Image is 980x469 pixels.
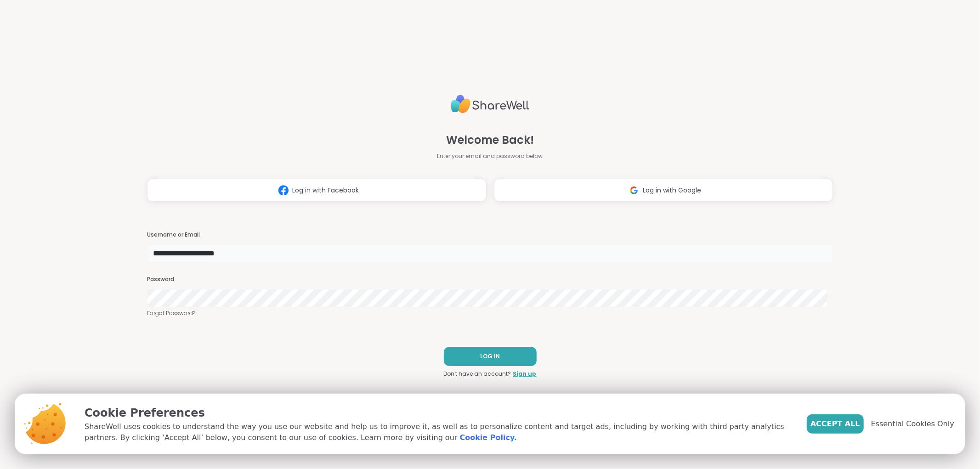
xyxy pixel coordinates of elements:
a: Cookie Policy. [460,432,517,443]
img: ShareWell Logo [451,91,529,117]
button: LOG IN [444,347,537,366]
h3: Username or Email [147,231,833,239]
span: Welcome Back! [446,132,534,148]
span: Accept All [810,418,860,429]
a: Sign up [513,370,537,378]
button: Log in with Facebook [147,179,487,202]
h3: Password [147,276,833,283]
span: Enter your email and password below [437,152,543,160]
img: ShareWell Logomark [625,182,643,199]
span: Don't have an account? [444,370,511,378]
p: Cookie Preferences [85,405,792,421]
span: Essential Cookies Only [871,418,954,429]
img: ShareWell Logomark [275,182,292,199]
span: LOG IN [480,352,500,361]
a: Forgot Password? [147,309,833,317]
span: Log in with Facebook [292,186,359,195]
span: Log in with Google [643,186,701,195]
button: Accept All [807,414,864,434]
p: ShareWell uses cookies to understand the way you use our website and help us to improve it, as we... [85,421,792,443]
button: Log in with Google [494,179,833,202]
